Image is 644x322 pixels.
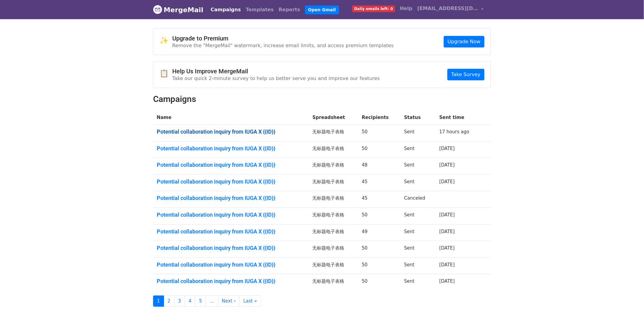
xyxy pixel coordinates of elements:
a: Potential collaboration inquiry from IUGA X {{ID}} [157,261,305,268]
a: Open Gmail [305,5,339,14]
a: Potential collaboration inquiry from IUGA X {{ID}} [157,278,305,285]
a: Potential collaboration inquiry from IUGA X {{ID}} [157,145,305,152]
td: Sent [401,274,436,291]
td: 无标题电子表格 [309,274,358,291]
a: Potential collaboration inquiry from IUGA X {{ID}} [157,245,305,251]
p: Take our quick 2-minute survey to help us better serve you and improve our features [172,75,380,82]
td: 49 [358,224,401,241]
a: Potential collaboration inquiry from IUGA X {{ID}} [157,128,305,135]
img: MergeMail logo [153,5,162,14]
a: Campaigns [208,4,243,16]
td: 无标题电子表格 [309,141,358,158]
th: Recipients [358,110,401,125]
span: 📋 [159,69,172,78]
h4: Upgrade to Premium [172,35,394,42]
th: Status [401,110,436,125]
span: [EMAIL_ADDRESS][DOMAIN_NAME] [417,5,478,12]
a: 3 [174,296,185,307]
td: 48 [358,158,401,175]
td: 无标题电子表格 [309,191,358,208]
a: Potential collaboration inquiry from IUGA X {{ID}} [157,228,305,235]
iframe: Chat Widget [614,293,644,322]
td: 无标题电子表格 [309,125,358,142]
td: Sent [401,224,436,241]
th: Spreadsheet [309,110,358,125]
a: [DATE] [439,146,455,151]
span: ✨ [159,36,172,45]
td: Sent [401,241,436,258]
a: Upgrade Now [444,36,485,47]
a: Potential collaboration inquiry from IUGA X {{ID}} [157,178,305,185]
a: [DATE] [439,262,455,268]
a: Potential collaboration inquiry from IUGA X {{ID}} [157,162,305,168]
h4: Help Us Improve MergeMail [172,68,380,75]
td: Sent [401,174,436,191]
a: Templates [243,4,276,16]
a: [DATE] [439,245,455,251]
td: 无标题电子表格 [309,241,358,258]
a: Last » [239,296,261,307]
td: 50 [358,208,401,225]
a: Help [397,2,415,15]
span: Daily emails left: 0 [352,5,395,12]
a: [DATE] [439,179,455,184]
td: Sent [401,158,436,175]
a: 4 [185,296,196,307]
a: 2 [164,296,175,307]
th: Sent time [436,110,482,125]
a: Potential collaboration inquiry from IUGA X {{ID}} [157,195,305,201]
p: Remove the "MergeMail" watermark, increase email limits, and access premium templates [172,42,394,49]
a: Daily emails left: 0 [350,2,397,15]
td: 无标题电子表格 [309,158,358,175]
a: Reports [276,4,303,16]
td: 无标题电子表格 [309,224,358,241]
h2: Campaigns [153,94,491,104]
td: Sent [401,257,436,274]
td: 45 [358,174,401,191]
a: [DATE] [439,162,455,168]
td: 50 [358,241,401,258]
td: Canceled [401,191,436,208]
td: Sent [401,141,436,158]
td: 50 [358,125,401,142]
td: Sent [401,125,436,142]
a: [DATE] [439,212,455,218]
th: Name [153,110,309,125]
td: Sent [401,208,436,225]
a: 1 [153,296,164,307]
td: 50 [358,274,401,291]
a: 17 hours ago [439,129,470,135]
td: 无标题电子表格 [309,174,358,191]
a: Next › [218,296,240,307]
td: 45 [358,191,401,208]
td: 50 [358,141,401,158]
a: MergeMail [153,3,203,16]
a: Take Survey [447,69,485,80]
a: Potential collaboration inquiry from IUGA X {{ID}} [157,212,305,218]
a: [DATE] [439,229,455,234]
td: 50 [358,257,401,274]
td: 无标题电子表格 [309,208,358,225]
a: [DATE] [439,278,455,284]
a: [EMAIL_ADDRESS][DOMAIN_NAME] [415,2,486,17]
a: 5 [195,296,206,307]
td: 无标题电子表格 [309,257,358,274]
